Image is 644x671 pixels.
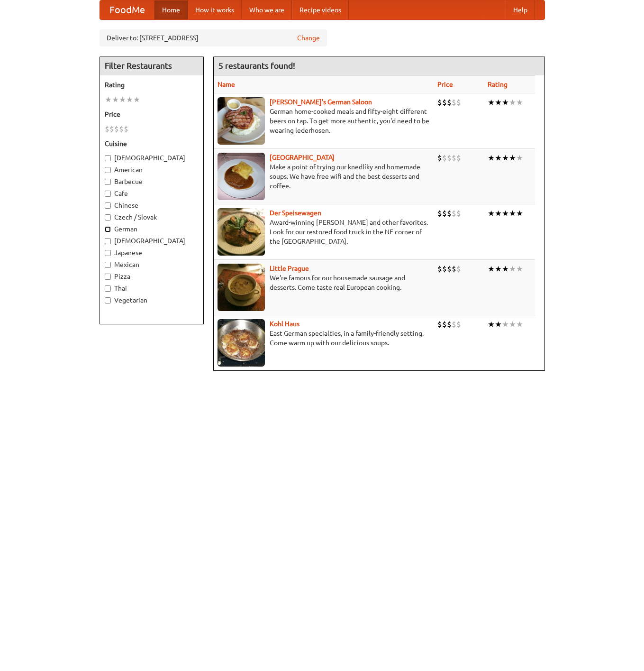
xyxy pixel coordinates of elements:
img: kohlhaus.jpg [218,319,265,367]
a: Rating [488,81,508,88]
li: ★ [516,264,523,274]
li: ★ [495,319,502,330]
li: ★ [502,264,509,274]
p: German home-cooked meals and fifty-eight different beers on tap. To get more authentic, you'd nee... [218,107,430,135]
li: ★ [126,94,133,105]
li: $ [105,124,109,134]
label: Mexican [105,260,199,269]
li: $ [456,208,461,219]
h5: Price [105,110,199,119]
h4: Filter Restaurants [100,56,203,75]
li: ★ [502,208,509,219]
li: ★ [509,208,516,219]
input: [DEMOGRAPHIC_DATA] [105,238,111,244]
p: We're famous for our housemade sausage and desserts. Come taste real European cooking. [218,273,430,292]
li: ★ [509,153,516,163]
li: ★ [112,94,119,105]
li: $ [442,97,447,108]
input: Mexican [105,262,111,268]
a: Price [437,81,453,88]
a: Der Speisewagen [270,209,321,217]
li: $ [452,264,456,274]
li: $ [447,153,452,163]
input: Japanese [105,250,111,256]
li: ★ [502,97,509,108]
li: ★ [119,94,126,105]
img: czechpoint.jpg [218,153,265,200]
li: $ [119,124,124,134]
a: Kohl Haus [270,320,299,328]
li: ★ [495,208,502,219]
li: $ [437,153,442,163]
img: littleprague.jpg [218,264,265,311]
li: $ [452,153,456,163]
div: Deliver to: [STREET_ADDRESS] [100,29,327,46]
li: $ [437,208,442,219]
input: German [105,226,111,232]
li: $ [452,97,456,108]
li: $ [456,264,461,274]
label: American [105,165,199,175]
li: ★ [133,94,140,105]
label: Thai [105,284,199,293]
a: How it works [188,0,242,19]
li: ★ [516,319,523,330]
li: $ [452,208,456,219]
li: $ [442,153,447,163]
input: Pizza [105,274,111,280]
li: $ [447,97,452,108]
li: ★ [516,153,523,163]
a: [GEOGRAPHIC_DATA] [270,154,335,161]
a: Little Prague [270,265,309,272]
li: $ [114,124,119,134]
li: $ [442,208,447,219]
img: speisewagen.jpg [218,208,265,256]
li: $ [456,153,461,163]
li: ★ [495,153,502,163]
h5: Rating [105,80,199,90]
li: $ [456,97,461,108]
li: ★ [488,319,495,330]
label: [DEMOGRAPHIC_DATA] [105,236,199,246]
label: Barbecue [105,177,199,186]
a: Help [506,0,535,19]
a: Name [218,81,235,88]
a: [PERSON_NAME]'s German Saloon [270,98,372,106]
label: [DEMOGRAPHIC_DATA] [105,153,199,163]
input: Barbecue [105,179,111,185]
li: $ [442,319,447,330]
a: Home [154,0,188,19]
label: Czech / Slovak [105,212,199,222]
label: German [105,224,199,234]
li: ★ [509,319,516,330]
li: $ [447,208,452,219]
li: $ [442,264,447,274]
li: ★ [495,264,502,274]
h5: Cuisine [105,139,199,148]
li: $ [437,97,442,108]
li: ★ [502,153,509,163]
input: [DEMOGRAPHIC_DATA] [105,155,111,161]
li: $ [456,319,461,330]
p: Make a point of trying our knedlíky and homemade soups. We have free wifi and the best desserts a... [218,162,430,191]
input: Vegetarian [105,297,111,303]
a: FoodMe [100,0,154,19]
label: Vegetarian [105,295,199,305]
li: ★ [509,97,516,108]
label: Chinese [105,201,199,210]
p: Award-winning [PERSON_NAME] and other favorites. Look for our restored food truck in the NE corne... [218,218,430,246]
li: $ [447,319,452,330]
li: $ [124,124,128,134]
li: $ [452,319,456,330]
label: Cafe [105,189,199,198]
input: American [105,167,111,173]
label: Japanese [105,248,199,257]
a: Recipe videos [292,0,349,19]
li: $ [437,319,442,330]
a: Who we are [242,0,292,19]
